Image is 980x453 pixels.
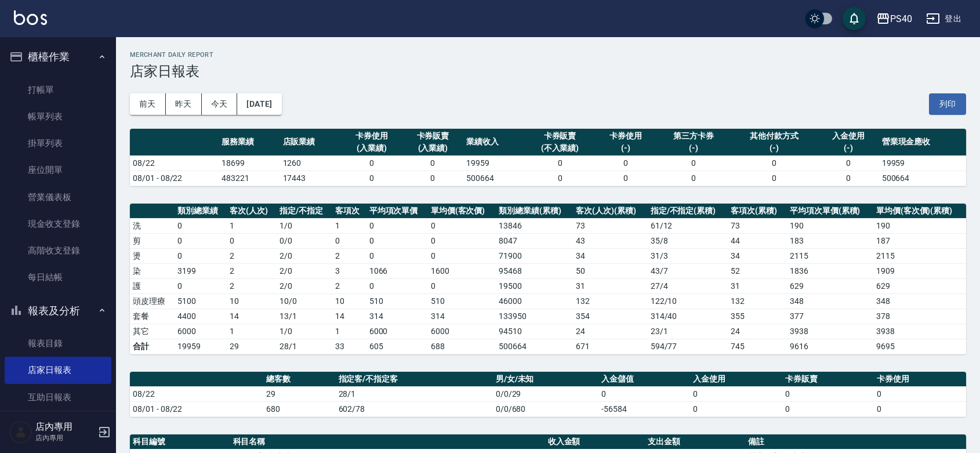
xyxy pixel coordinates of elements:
[496,248,573,263] td: 71900
[227,248,277,263] td: 2
[5,130,111,157] a: 掛單列表
[336,386,493,401] td: 28/1
[5,211,111,237] a: 現金收支登錄
[5,264,111,291] a: 每日結帳
[787,233,873,248] td: 183
[405,142,461,154] div: (入業績)
[496,263,573,278] td: 95468
[428,218,496,233] td: 0
[493,401,598,416] td: 0/0/680
[130,293,175,309] td: 頭皮理療
[656,155,731,171] td: 0
[366,263,428,278] td: 1066
[728,324,787,339] td: 24
[595,171,656,186] td: 0
[818,171,879,186] td: 0
[929,93,966,115] button: 列印
[921,8,966,30] button: 登出
[890,12,912,26] div: PS40
[428,278,496,293] td: 0
[874,372,966,387] th: 卡券使用
[728,263,787,278] td: 52
[230,434,545,450] th: 科目名稱
[130,93,166,115] button: 前天
[130,434,230,450] th: 科目編號
[787,218,873,233] td: 190
[366,324,428,339] td: 6000
[879,129,966,156] th: 營業現金應收
[782,372,874,387] th: 卡券販賣
[366,278,428,293] td: 0
[648,324,728,339] td: 23 / 1
[130,171,219,186] td: 08/01 - 08/22
[130,129,966,186] table: a dense table
[227,293,277,309] td: 10
[202,93,238,115] button: 今天
[227,309,277,324] td: 14
[734,142,815,154] div: (-)
[5,357,111,383] a: 店家日報表
[493,386,598,401] td: 0/0/29
[5,296,111,326] button: 報表及分析
[573,339,648,354] td: 671
[227,263,277,278] td: 2
[237,93,281,115] button: [DATE]
[130,248,175,263] td: 燙
[525,155,595,171] td: 0
[175,339,227,354] td: 19959
[782,401,874,416] td: 0
[336,372,493,387] th: 指定客/不指定客
[175,324,227,339] td: 6000
[496,218,573,233] td: 13846
[573,204,648,219] th: 客次(人次)(累積)
[728,248,787,263] td: 34
[528,142,592,154] div: (不入業績)
[130,386,263,401] td: 08/22
[402,171,464,186] td: 0
[873,278,966,293] td: 629
[728,233,787,248] td: 44
[598,386,690,401] td: 0
[648,218,728,233] td: 61 / 12
[280,155,342,171] td: 1260
[573,309,648,324] td: 354
[332,248,366,263] td: 2
[731,171,818,186] td: 0
[874,401,966,416] td: 0
[428,309,496,324] td: 314
[648,263,728,278] td: 43 / 7
[227,204,277,219] th: 客次(人次)
[366,233,428,248] td: 0
[402,155,464,171] td: 0
[496,233,573,248] td: 8047
[332,324,366,339] td: 1
[175,293,227,309] td: 5100
[873,204,966,219] th: 單均價(客次價)(累積)
[130,278,175,293] td: 護
[879,171,966,186] td: 500664
[787,309,873,324] td: 377
[648,204,728,219] th: 指定/不指定(累積)
[277,248,332,263] td: 2 / 0
[277,339,332,354] td: 28/1
[227,339,277,354] td: 29
[5,157,111,183] a: 座位開單
[336,401,493,416] td: 602/78
[573,293,648,309] td: 132
[219,129,280,156] th: 服務業績
[332,339,366,354] td: 33
[366,218,428,233] td: 0
[35,421,95,433] h5: 店內專用
[280,171,342,186] td: 17443
[874,386,966,401] td: 0
[787,324,873,339] td: 3938
[5,384,111,411] a: 互助日報表
[366,339,428,354] td: 605
[728,309,787,324] td: 355
[428,339,496,354] td: 688
[428,293,496,309] td: 510
[366,293,428,309] td: 510
[573,233,648,248] td: 43
[332,233,366,248] td: 0
[463,129,525,156] th: 業績收入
